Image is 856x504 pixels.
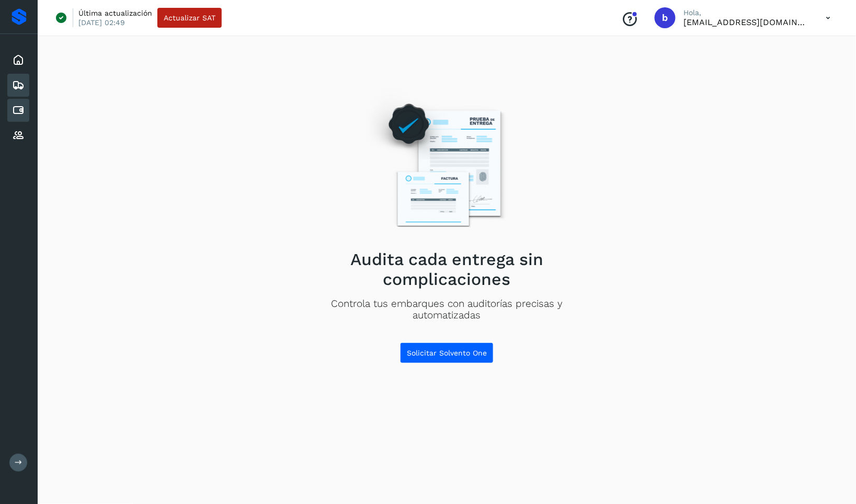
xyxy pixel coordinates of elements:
div: Proveedores [7,124,29,147]
button: Solicitar Solvento One [400,342,494,363]
div: Cuentas por pagar [7,99,29,122]
p: Hola, [684,8,809,17]
span: Solicitar Solvento One [407,349,487,357]
img: Empty state image [357,88,538,241]
p: Última actualización [78,8,152,18]
div: Inicio [7,49,29,72]
span: Actualizar SAT [164,14,215,21]
p: bluna@shuttlecentral.com [684,17,809,27]
h2: Audita cada entrega sin complicaciones [298,249,596,290]
button: Actualizar SAT [157,8,222,28]
p: Controla tus embarques con auditorías precisas y automatizadas [298,298,596,322]
p: [DATE] 02:49 [78,18,125,27]
div: Embarques [7,74,29,97]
